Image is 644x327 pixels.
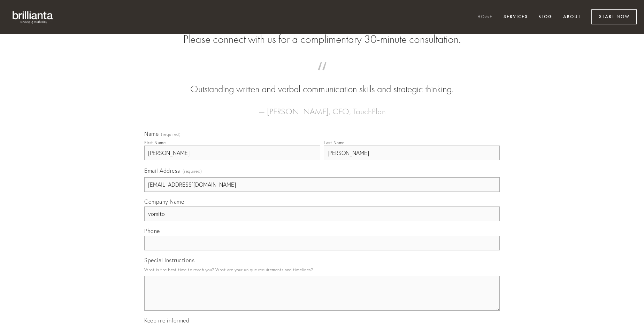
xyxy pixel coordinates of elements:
[144,198,184,205] span: Company Name
[591,9,637,24] a: Start Now
[7,7,59,27] img: brillianta - research, strategy, marketing
[534,11,557,23] a: Blog
[144,33,500,46] h2: Please connect with us for a complimentary 30-minute consultation.
[144,257,194,264] span: Special Instructions
[144,167,180,174] span: Email Address
[161,132,181,137] span: (required)
[499,11,532,23] a: Services
[144,265,500,274] p: What is the best time to reach you? What are your unique requirements and timelines?
[144,140,166,145] div: First Name
[155,96,489,118] figcaption: — [PERSON_NAME], CEO, TouchPlan
[324,140,345,145] div: Last Name
[559,11,585,23] a: About
[155,69,489,83] span: “
[144,130,159,137] span: Name
[155,69,489,96] blockquote: Outstanding written and verbal communication skills and strategic thinking.
[183,166,202,176] span: (required)
[144,317,189,324] span: Keep me informed
[144,227,160,234] span: Phone
[473,11,497,23] a: Home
